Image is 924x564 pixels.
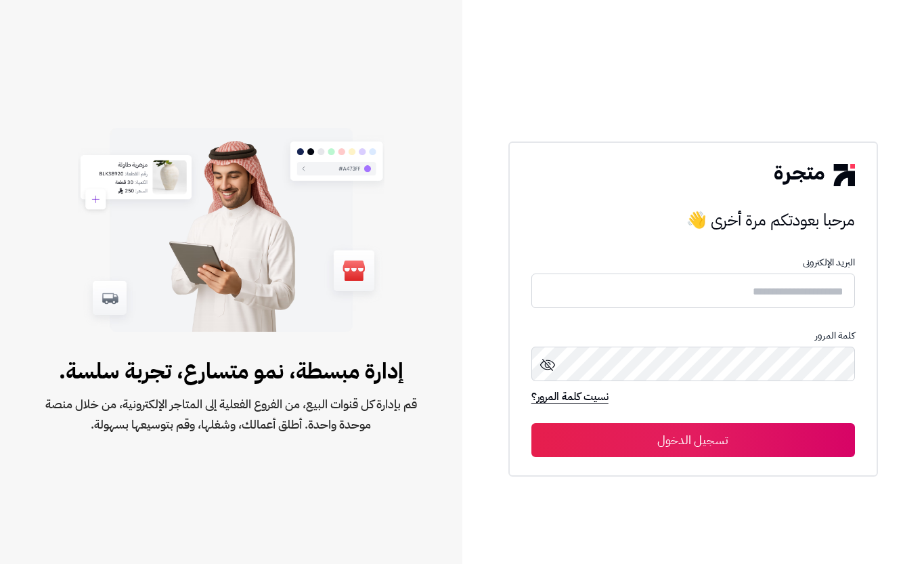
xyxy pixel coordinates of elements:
[43,355,419,387] span: إدارة مبسطة، نمو متسارع، تجربة سلسة.
[531,257,855,268] p: البريد الإلكترونى
[774,164,854,186] img: logo-2.png
[531,207,855,234] h3: مرحبا بعودتكم مرة أخرى 👋
[43,394,419,435] span: قم بإدارة كل قنوات البيع، من الفروع الفعلية إلى المتاجر الإلكترونية، من خلال منصة موحدة واحدة. أط...
[531,330,855,341] p: كلمة المرور
[531,423,855,457] button: تسجيل الدخول
[531,389,609,408] a: نسيت كلمة المرور؟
